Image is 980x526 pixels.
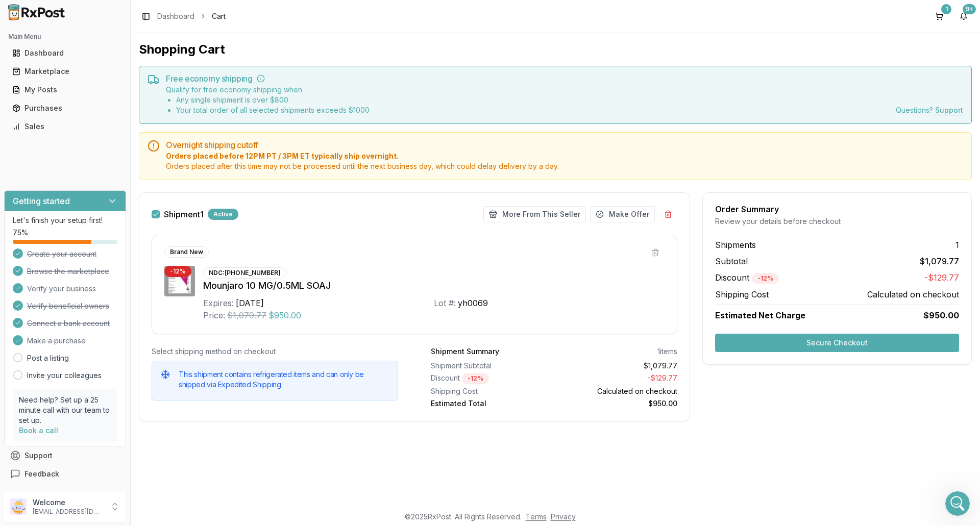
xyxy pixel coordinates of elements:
p: [EMAIL_ADDRESS][DOMAIN_NAME] [33,508,104,516]
button: Dashboard [4,45,126,61]
button: My Posts [4,82,126,98]
span: Feedback [24,469,59,479]
span: Create your account [27,249,96,259]
div: Close [176,16,194,35]
span: ty [45,144,53,153]
button: Messages [68,318,136,359]
div: - $129.77 [558,373,678,384]
p: Hi [PERSON_NAME] [20,72,184,90]
div: Shipping Cost [431,386,550,396]
div: 1 [941,4,951,14]
div: 9+ [963,4,976,14]
button: Search for help [15,183,189,204]
span: Subtotal [715,255,748,267]
a: Sales [8,117,122,136]
div: Select shipping method on checkout [152,346,398,357]
button: Help [136,318,204,359]
span: $950.00 [268,309,301,321]
span: $1,079.77 [920,255,959,267]
div: 1 items [657,346,677,357]
img: Profile image for Manuel [139,16,159,37]
div: Sales [12,121,118,132]
button: 1 [931,8,947,24]
span: Shipments [715,239,756,251]
span: Make Offer [609,209,649,219]
div: Questions? [896,105,963,115]
a: Invite your colleagues [27,370,102,381]
h3: Getting started [13,195,70,207]
span: Discount [715,272,779,283]
h5: Free economy shipping [166,74,963,83]
div: Mounjaro 10 MG/0.5ML SOAJ [203,279,665,293]
div: Review your details before checkout [715,216,959,227]
button: More From This Seller [483,206,586,222]
span: Messages [85,344,120,351]
div: - 12 % [164,266,191,277]
span: -$129.77 [924,271,959,284]
p: How can we help? [20,90,184,107]
span: Make a purchase [27,336,86,346]
div: Active [208,209,238,220]
div: Qualify for free economy shipping when [166,85,370,115]
h5: Overnight shipping cutoff [166,141,963,149]
img: User avatar [10,498,27,515]
span: Orders placed before 12PM PT / 3PM ET typically ship overnight. [166,151,963,161]
img: RxPost Logo [4,4,69,20]
h2: Main Menu [8,33,122,41]
div: yh0069 [458,297,488,309]
div: • 1m ago [107,154,138,165]
a: Privacy [551,512,576,521]
p: Welcome [33,497,104,508]
span: Calculated on checkout [867,288,959,300]
span: Search for help [21,188,83,199]
div: Dashboard [12,48,118,58]
img: logo [20,19,79,36]
button: Sales [4,118,126,135]
span: Connect a bank account [27,318,110,329]
nav: breadcrumb [157,11,226,21]
div: Recent messageProfile image for Manuelty[PERSON_NAME]•1m ago [10,120,194,173]
button: 9+ [955,8,972,24]
div: - 12 % [752,273,779,284]
button: Make Offer [590,206,655,222]
li: Your total order of all selected shipments exceeds $ 1000 [176,105,370,115]
span: Cart [212,11,226,21]
a: Book a call [19,426,58,435]
div: Expires: [203,297,234,309]
div: Profile image for Manuelty[PERSON_NAME]•1m ago [11,135,193,173]
span: Home [22,344,45,351]
a: Purchases [8,99,122,117]
span: Browse the marketplace [27,266,109,277]
span: Help [162,344,178,351]
img: Mounjaro 10 MG/0.5ML SOAJ [164,266,195,296]
a: Terms [526,512,547,521]
p: Need help? Set up a 25 minute call with our team to set up. [19,395,111,425]
div: Shipment Summary [431,346,499,357]
div: Marketplace [12,66,118,77]
a: My Posts [8,81,122,99]
button: View status page [21,261,183,282]
a: Dashboard [8,44,122,62]
a: Marketplace [8,62,122,81]
div: Shipment Subtotal [431,361,550,371]
img: Profile image for Manuel [21,144,41,164]
li: Any single shipment is over $ 800 [176,95,370,105]
p: Let's finish your setup first! [13,215,117,226]
div: Order Summary [715,205,959,213]
div: My Posts [12,85,118,95]
span: 75 % [13,228,28,238]
button: Purchases [4,100,126,116]
a: Dashboard [157,11,194,21]
span: $950.00 [923,309,959,321]
div: [DATE] [236,297,264,309]
div: - 12 % [462,373,489,384]
div: Brand New [164,246,209,258]
button: Support [4,446,126,465]
button: Feedback [4,465,126,483]
div: Price: [203,309,225,321]
div: All services are online [21,246,183,257]
div: Lot #: [434,297,456,309]
iframe: Intercom live chat [945,491,970,516]
button: Marketplace [4,63,126,80]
